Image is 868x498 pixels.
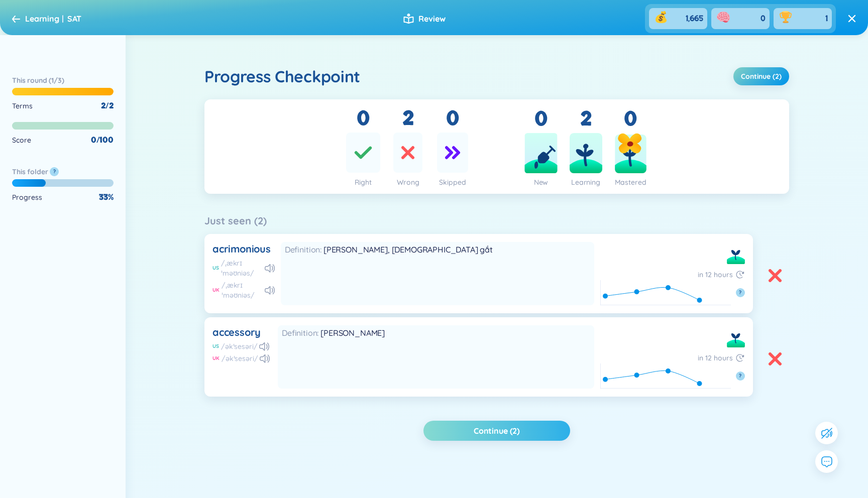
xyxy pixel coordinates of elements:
[12,75,114,85] h6: This round ( 1 / 3 )
[285,244,323,255] span: Definition
[534,177,549,187] div: New
[736,371,745,381] button: ?
[355,177,372,188] div: Right
[580,106,592,133] div: 2
[212,343,219,350] div: US
[323,244,493,255] span: [PERSON_NAME], [DEMOGRAPHIC_DATA] gắt
[761,13,766,24] span: 0
[99,192,114,203] div: 33 %
[12,167,48,177] h6: This folder
[212,325,261,339] div: accessory
[67,14,82,24] span: SAT
[615,177,646,187] div: Mastered
[204,214,789,228] div: Just seen ( 2 )
[320,328,385,338] span: [PERSON_NAME]
[222,280,263,300] div: /ˌækrɪˈməʊniəs/
[446,105,460,133] div: 0
[439,177,466,188] div: Skipped
[357,105,370,133] div: 0
[12,192,42,203] div: Progress
[402,105,414,133] div: 2
[423,421,570,441] button: Continue (2)
[12,100,33,111] div: Terms
[101,100,114,111] div: 2/2
[698,269,733,280] span: in 12 hours
[50,167,59,176] button: ?
[12,135,31,146] div: Score
[25,14,59,24] span: Learning
[418,13,445,24] span: Review
[571,177,600,187] div: Learning
[212,265,219,272] div: US
[204,65,360,87] div: Progress Checkpoint
[222,353,258,363] div: /əkˈsesəri/
[212,355,220,362] div: UK
[474,425,520,436] span: Continue (2)
[12,11,81,27] a: LearningSAT
[534,106,548,133] div: 0
[741,71,782,81] span: Continue (2)
[221,258,263,278] div: /ˌækrɪˈməʊniəs/
[91,135,96,146] span: 0
[825,13,828,24] span: 1
[212,242,271,256] div: acrimonious
[686,13,703,24] span: 1,665
[397,177,419,188] div: Wrong
[282,328,320,338] span: Definition
[91,135,114,146] div: / 100
[736,288,745,297] button: ?
[733,67,789,85] button: Continue (2)
[624,106,637,133] div: 0
[221,341,257,351] div: /əkˈsesəri/
[698,352,733,363] span: in 12 hours
[212,287,220,294] div: UK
